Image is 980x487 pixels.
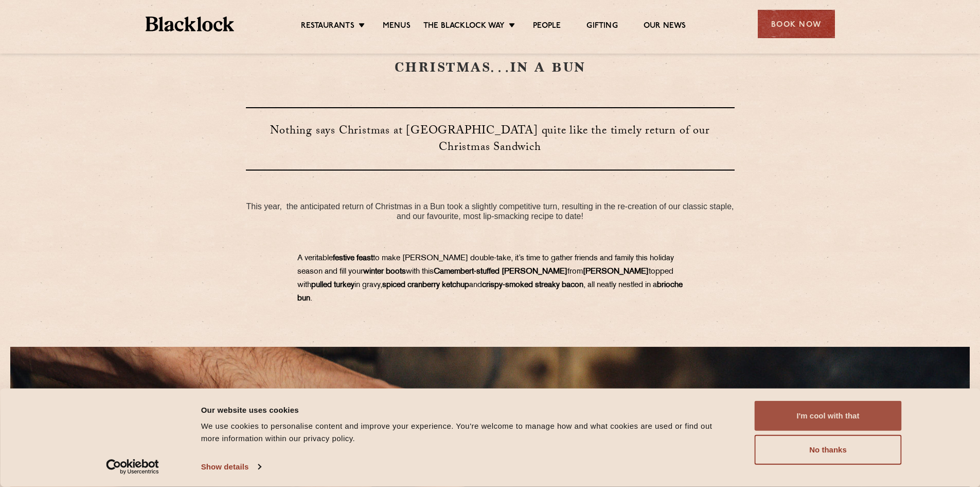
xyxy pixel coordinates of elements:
[363,268,406,276] strong: winter boots
[246,58,735,76] h1: CHRISTMAS…IN A BUN
[586,21,617,32] a: Gifting
[755,435,902,465] button: No thanks
[644,21,686,32] a: Our News
[758,10,835,38] div: Book Now
[755,401,902,431] button: I'm cool with that
[383,21,411,32] a: Menus
[583,268,649,276] strong: [PERSON_NAME]
[482,281,583,289] strong: crispy-smoked streaky bacon
[146,16,235,31] img: BL_Textured_Logo-footer-cropped.svg
[311,281,354,289] strong: pulled turkey
[201,459,261,475] a: Show details
[533,21,561,32] a: People
[297,252,683,306] p: A veritable to make [PERSON_NAME] double-take, it’s time to gather friends and family this holida...
[87,459,177,475] a: Usercentrics Cookiebot - opens in a new window
[246,201,735,221] h6: This year, the anticipated return of Christmas in a Bun took a slightly competitive turn, resulti...
[333,255,373,262] strong: festive feast
[246,107,735,171] h3: Nothing says Christmas at [GEOGRAPHIC_DATA] quite like the timely return of our Christmas Sandwich
[297,281,683,303] strong: brioche bun
[301,21,354,32] a: Restaurants
[382,281,469,289] strong: spiced cranberry ketchup
[423,21,505,32] a: The Blacklock Way
[434,268,567,276] strong: Camembert-stuffed [PERSON_NAME]
[201,404,732,416] div: Our website uses cookies
[201,420,732,445] div: We use cookies to personalise content and improve your experience. You're welcome to manage how a...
